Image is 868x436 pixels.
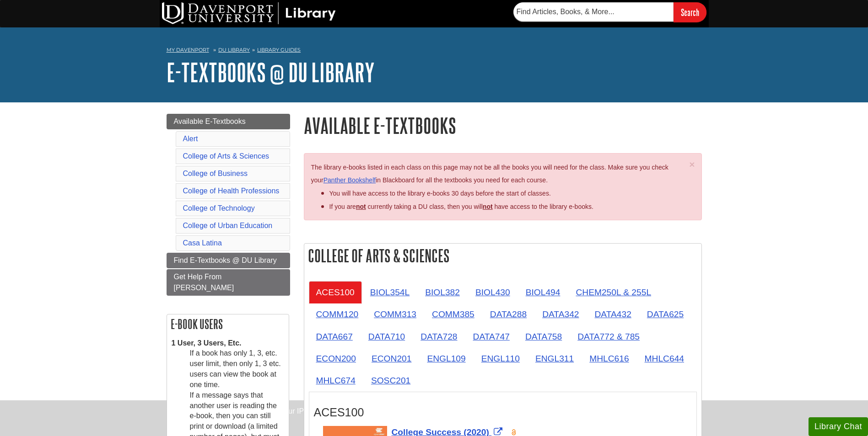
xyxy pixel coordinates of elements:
a: ENGL311 [528,347,581,370]
a: COMM385 [425,303,482,325]
a: DATA342 [535,303,586,325]
a: DATA432 [587,303,638,325]
a: COMM313 [367,303,424,325]
a: CHEM250L & 255L [568,281,658,303]
span: You will have access to the library e-books 30 days before the start of classes. [329,190,551,197]
h1: Available E-Textbooks [304,114,702,137]
a: ECON201 [364,347,419,370]
a: Alert [183,135,198,143]
a: DATA710 [361,325,412,348]
a: DATA758 [518,325,569,348]
a: MHLC616 [582,347,636,370]
span: Available E-Textbooks [174,117,246,125]
span: Find E-Textbooks @ DU Library [174,256,277,264]
a: DATA728 [413,325,464,348]
a: College of Business [183,170,248,177]
a: BIOL494 [518,281,568,303]
input: Search [674,2,706,22]
span: × [689,159,695,170]
dt: 1 User, 3 Users, Etc. [172,338,284,349]
a: MHLC644 [637,347,691,370]
span: The library e-books listed in each class on this page may not be all the books you will need for ... [311,164,669,184]
img: DU Library [162,2,336,24]
strong: not [356,203,366,210]
a: DATA288 [483,303,534,325]
a: Available E-Textbooks [167,114,290,129]
span: Get Help From [PERSON_NAME] [174,273,234,292]
a: BIOL354L [363,281,417,303]
button: Close [689,160,695,169]
nav: breadcrumb [167,44,702,58]
a: My Davenport [167,46,209,54]
a: SOSC201 [364,369,418,392]
form: Searches DU Library's articles, books, and more [513,2,706,22]
a: College of Technology [183,204,255,212]
a: ENGL110 [474,347,527,370]
a: DATA747 [466,325,517,348]
a: COMM120 [309,303,366,325]
a: DATA667 [309,325,360,348]
a: MHLC674 [309,369,363,392]
a: DATA625 [640,303,691,325]
button: Library Chat [809,417,868,436]
a: College of Arts & Sciences [183,152,270,160]
a: DU Library [218,47,250,53]
h2: E-book Users [167,314,289,334]
a: Panther Bookshelf [323,176,376,184]
h3: ACES100 [314,406,692,419]
a: BIOL382 [418,281,467,303]
a: College of Urban Education [183,222,273,229]
a: ACES100 [309,281,362,303]
a: BIOL430 [468,281,518,303]
u: not [483,203,493,210]
h2: College of Arts & Sciences [304,244,701,268]
a: Get Help From [PERSON_NAME] [167,269,290,296]
a: DATA772 & 785 [570,325,647,348]
a: Find E-Textbooks @ DU Library [167,253,290,268]
input: Find Articles, Books, & More... [513,2,674,21]
a: ENGL109 [420,347,473,370]
a: College of Health Professions [183,187,280,195]
a: E-Textbooks @ DU Library [167,58,375,86]
a: ECON200 [309,347,363,370]
a: Library Guides [257,47,301,53]
a: Casa Latina [183,239,222,247]
img: Open Access [511,429,518,436]
span: If you are currently taking a DU class, then you will have access to the library e-books. [329,203,593,210]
